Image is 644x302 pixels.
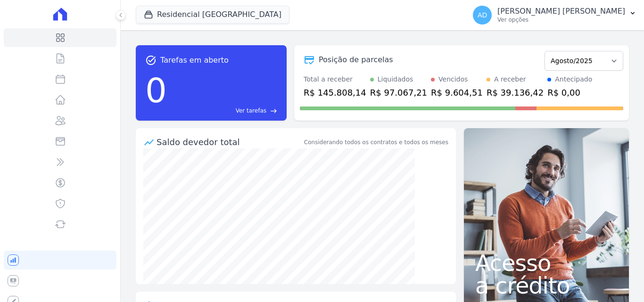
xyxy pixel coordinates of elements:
div: Antecipado [555,74,592,84]
div: Liquidados [378,74,413,84]
span: Acesso [475,252,618,274]
p: [PERSON_NAME] [PERSON_NAME] [497,7,625,16]
span: Ver tarefas [236,106,266,115]
div: 0 [145,66,167,115]
button: AD [PERSON_NAME] [PERSON_NAME] Ver opções [465,2,644,28]
p: Ver opções [497,16,625,24]
div: Saldo devedor total [157,136,302,148]
div: A receber [494,74,526,84]
span: AD [478,12,487,18]
div: R$ 145.808,14 [304,86,366,99]
div: R$ 0,00 [547,86,592,99]
a: Ver tarefas east [171,106,277,115]
div: Vencidos [438,74,468,84]
button: Residencial [GEOGRAPHIC_DATA] [136,6,289,24]
span: Tarefas em aberto [160,55,229,66]
div: Considerando todos os contratos e todos os meses [304,138,448,147]
div: R$ 9.604,51 [431,86,483,99]
div: Posição de parcelas [319,54,393,65]
span: task_alt [145,55,157,66]
span: a crédito [475,274,618,297]
div: R$ 97.067,21 [370,86,427,99]
div: Total a receber [304,74,366,84]
div: R$ 39.136,42 [487,86,544,99]
span: east [270,107,277,114]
